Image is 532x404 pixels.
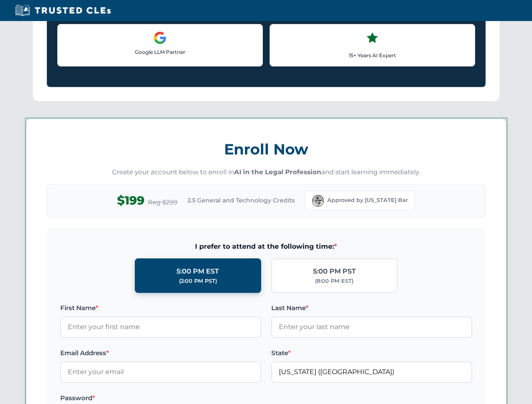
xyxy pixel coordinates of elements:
div: (8:00 PM EST) [315,277,353,285]
p: Google LLM Partner [64,48,256,56]
input: Florida (FL) [271,361,472,383]
p: 15+ Years AI Expert [277,51,468,59]
input: Enter your last name [271,316,472,338]
span: 2.5 General and Technology Credits [187,196,295,205]
span: Approved by [US_STATE] Bar [327,196,408,205]
div: 5:00 PM PST [313,266,356,277]
strong: AI in the Legal Profession [234,168,321,176]
p: Create your account below to enroll in and start learning immediately. [47,167,486,177]
div: 5:00 PM EST [176,266,219,277]
span: Reg $299 [148,197,177,207]
span: I prefer to attend at the following time: [60,241,472,252]
input: Enter your email [60,361,261,383]
label: First Name [60,303,261,313]
label: Password [60,393,261,403]
label: Email Address [60,348,261,358]
div: (2:00 PM PST) [179,277,217,285]
img: Florida Bar [312,195,324,207]
h3: Enroll Now [47,136,486,162]
label: State [271,348,472,358]
img: Trusted CLEs [13,4,113,17]
span: $199 [117,191,144,210]
input: Enter your first name [60,316,261,338]
img: Google [153,31,167,45]
label: Last Name [271,303,472,313]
